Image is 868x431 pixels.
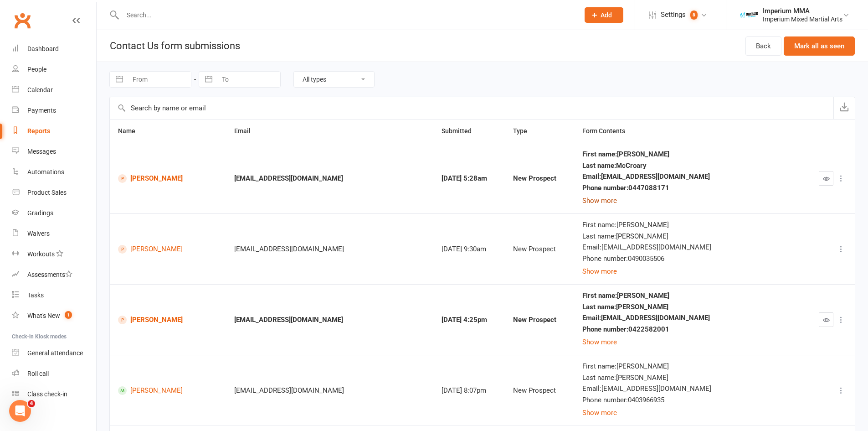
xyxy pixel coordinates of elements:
[12,306,96,326] a: What's New1
[27,230,50,237] div: Waivers
[27,250,55,258] div: Workouts
[27,107,56,114] div: Payments
[120,9,573,21] input: Search...
[442,316,497,324] div: [DATE] 4:25pm
[28,400,35,407] span: 4
[12,39,96,59] a: Dashboard
[582,396,795,404] div: Phone number : 0403966935
[27,86,53,93] div: Calendar
[433,119,505,143] th: Submitted
[9,400,31,422] iframe: Intercom live chat
[12,59,96,80] a: People
[27,271,72,278] div: Assessments
[582,292,795,300] div: First name : [PERSON_NAME]
[27,370,49,377] div: Roll call
[582,337,617,348] button: Show more
[513,316,566,324] div: New Prospect
[217,72,280,87] input: To
[513,245,566,253] div: New Prospect
[110,119,226,143] th: Name
[582,151,795,158] div: First name : [PERSON_NAME]
[745,36,781,56] a: Back
[582,184,795,192] div: Phone number : 0447088171
[12,141,96,162] a: Messages
[11,9,34,32] a: Clubworx
[442,245,497,253] div: [DATE] 9:30am
[582,233,795,240] div: Last name : [PERSON_NAME]
[661,5,686,25] span: Settings
[27,349,83,357] div: General attendance
[27,209,53,217] div: Gradings
[97,30,240,62] h1: Contact Us form submissions
[12,244,96,265] a: Workouts
[582,374,795,382] div: Last name : [PERSON_NAME]
[763,15,842,23] div: Imperium Mixed Martial Arts
[12,223,96,244] a: Waivers
[27,390,67,398] div: Class check-in
[12,121,96,141] a: Reports
[12,80,96,100] a: Calendar
[513,175,566,182] div: New Prospect
[582,303,795,311] div: Last name : [PERSON_NAME]
[12,343,96,363] a: General attendance kiosk mode
[505,119,574,143] th: Type
[585,7,623,23] button: Add
[12,363,96,384] a: Roll call
[110,97,833,119] input: Search by name or email
[582,314,795,322] div: Email : [EMAIL_ADDRESS][DOMAIN_NAME]
[234,245,425,253] div: [EMAIL_ADDRESS][DOMAIN_NAME]
[118,386,218,395] a: [PERSON_NAME]
[442,387,497,395] div: [DATE] 8:07pm
[27,127,50,135] div: Reports
[27,312,60,319] div: What's New
[582,363,795,370] div: First name : [PERSON_NAME]
[118,245,218,254] a: [PERSON_NAME]
[234,387,425,395] div: [EMAIL_ADDRESS][DOMAIN_NAME]
[27,45,59,52] div: Dashboard
[601,11,612,19] span: Add
[27,189,67,196] div: Product Sales
[513,387,566,395] div: New Prospect
[582,266,617,277] button: Show more
[12,384,96,405] a: Class kiosk mode
[582,407,617,418] button: Show more
[234,316,425,324] div: [EMAIL_ADDRESS][DOMAIN_NAME]
[582,255,795,263] div: Phone number : 0490035506
[118,316,218,324] a: [PERSON_NAME]
[574,119,803,143] th: Form Contents
[118,174,218,183] a: [PERSON_NAME]
[12,203,96,223] a: Gradings
[226,119,433,143] th: Email
[27,66,46,73] div: People
[582,195,617,206] button: Show more
[582,173,795,181] div: Email : [EMAIL_ADDRESS][DOMAIN_NAME]
[442,175,497,182] div: [DATE] 5:28am
[763,7,842,15] div: Imperium MMA
[27,148,56,155] div: Messages
[582,221,795,229] div: First name : [PERSON_NAME]
[12,265,96,285] a: Assessments
[784,36,855,56] button: Mark all as seen
[12,162,96,182] a: Automations
[27,291,44,299] div: Tasks
[582,244,795,251] div: Email : [EMAIL_ADDRESS][DOMAIN_NAME]
[234,175,425,182] div: [EMAIL_ADDRESS][DOMAIN_NAME]
[582,326,795,333] div: Phone number : 0422582001
[690,10,698,20] span: 8
[582,385,795,393] div: Email : [EMAIL_ADDRESS][DOMAIN_NAME]
[740,6,758,24] img: thumb_image1639376871.png
[582,162,795,170] div: Last name : McCroary
[12,285,96,306] a: Tasks
[128,72,191,87] input: From
[65,311,72,319] span: 1
[12,100,96,121] a: Payments
[12,182,96,203] a: Product Sales
[27,168,64,176] div: Automations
